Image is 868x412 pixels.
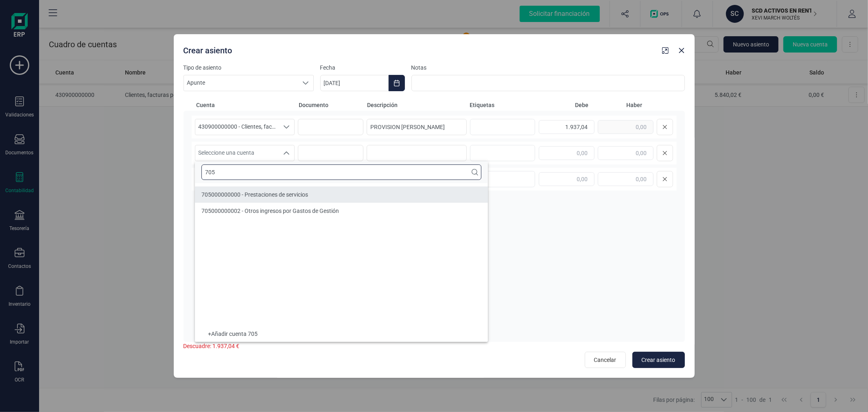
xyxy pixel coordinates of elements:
button: Cancelar [585,352,626,368]
span: Documento [299,101,364,109]
span: Cuenta [197,101,296,109]
div: Crear asiento [180,42,659,56]
label: Notas [411,64,685,72]
input: 0,00 [598,146,654,160]
span: Apunte [184,75,298,91]
input: 0,00 [539,172,595,186]
div: + Añadir cuenta 705 [201,332,481,335]
div: Seleccione una cuenta [279,145,295,161]
input: 0,00 [539,120,595,134]
label: Fecha [320,64,405,72]
span: Descripción [367,101,467,109]
span: Haber [592,101,643,109]
button: Choose Date [389,75,405,91]
label: Tipo de asiento [184,64,314,72]
li: 705000000000 - Prestaciones de servicios [195,186,488,203]
span: 705000000000 - Prestaciones de servicios [201,191,308,198]
input: Buscar cuenta contable [201,164,481,180]
div: Seleccione una cuenta [279,119,295,135]
span: 430900000000 - Clientes, facturas pendientes de recibir o de formalizar [195,119,279,135]
li: 705000000002 - Otros ingresos por Gastos de Gestión [195,203,488,219]
button: Crear asiento [632,352,685,368]
span: Cancelar [594,356,617,364]
span: Debe [538,101,589,109]
input: 0,00 [539,146,595,160]
span: Etiquetas [470,101,535,109]
input: 0,00 [598,120,654,134]
span: Seleccione una cuenta [195,145,279,161]
input: 0,00 [598,172,654,186]
span: Crear asiento [642,356,676,364]
span: 705000000002 - Otros ingresos por Gastos de Gestión [201,208,339,214]
span: Descuadre: 1.937,04 € [184,343,240,349]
